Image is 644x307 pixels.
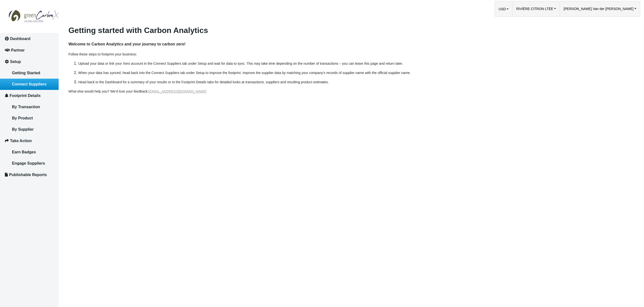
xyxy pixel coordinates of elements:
input: Enter your last name [6,45,89,56]
p: When your data has synced, head back into the Connect Suppliers tab under Setup to improve the fo... [78,70,634,75]
button: USD [499,6,509,12]
input: Enter your email address [6,60,89,70]
span: By Transaction [12,105,40,109]
p: Upload your data or link your Xero account in the Connect Suppliers tab under Setup and wait for ... [78,61,634,66]
em: Submit [72,150,89,157]
div: Minimize live chat window [80,2,92,14]
a: [EMAIL_ADDRESS][DOMAIN_NAME] [149,89,207,93]
textarea: Type your message and click 'Submit' [6,74,89,146]
span: Connect Suppliers [12,82,46,86]
img: GreenCarbonX07-07-202510_19_57_194.jpg [4,3,66,28]
span: Take Action [10,139,32,143]
span: Setup [10,60,21,64]
span: [PERSON_NAME] Van der [PERSON_NAME] [564,1,633,16]
a: [PERSON_NAME] Van der [PERSON_NAME] [560,1,640,16]
span: By Supplier [12,127,34,131]
span: RIVIÈRE CITRON LTÉE [516,1,553,16]
span: Engage Suppliers [12,161,45,165]
span: By Product [12,116,33,120]
div: Navigation go back [5,27,13,34]
div: Leave a message [33,27,89,34]
h3: Getting started with Carbon Analytics [68,26,634,35]
h4: Welcome to Carbon Analytics and your journey to carbon zero! [68,37,634,52]
span: Getting Started [12,71,40,75]
p: Follow these steps to footprint your business: [68,52,634,57]
a: RIVIÈRE CITRON LTÉE [513,1,560,16]
span: Dashboard [10,37,31,41]
a: USDUSD [495,1,512,16]
span: Partner [11,48,25,52]
p: Head back to the Dashboard for a summary of your results or to the Footprint Details tabs for det... [78,79,634,85]
p: What else would help you? We'd love your feedback: [68,89,634,94]
span: Earn Badges [12,150,36,154]
span: Publishable Reports [9,173,47,177]
span: Footprint Details [10,94,41,98]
